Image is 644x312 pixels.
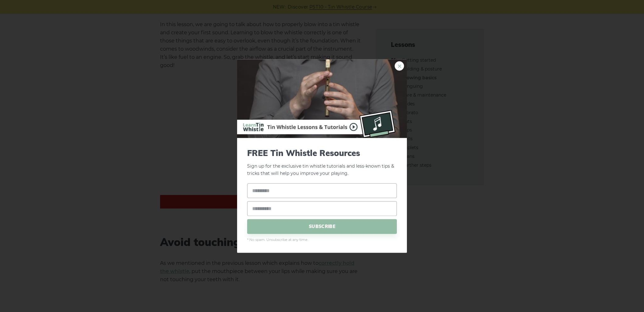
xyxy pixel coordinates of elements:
span: FREE Tin Whistle Resources [247,148,397,158]
span: * No spam. Unsubscribe at any time. [247,237,397,242]
a: × [395,61,404,71]
img: Tin Whistle Buying Guide Preview [237,59,407,138]
p: Sign up for the exclusive tin whistle tutorials and less-known tips & tricks that will help you i... [247,148,397,177]
span: SUBSCRIBE [247,219,397,234]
